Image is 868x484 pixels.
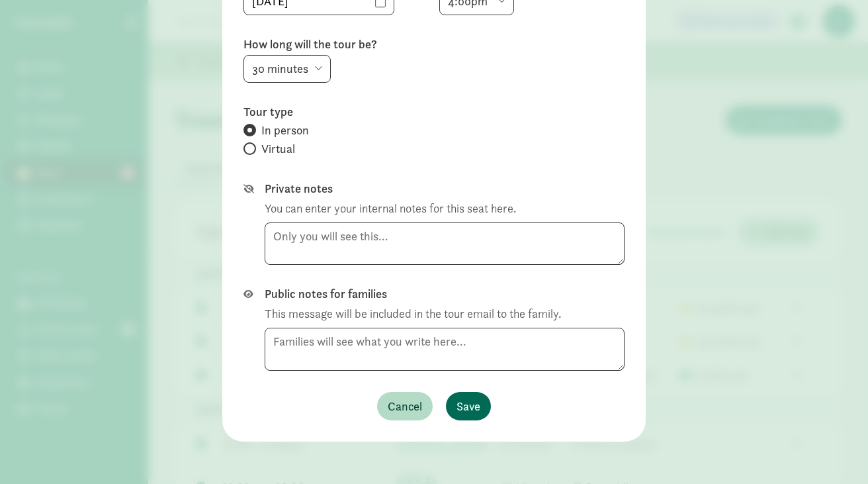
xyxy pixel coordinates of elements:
[456,397,480,415] span: Save
[446,392,491,420] button: Save
[377,392,433,420] button: Cancel
[265,199,516,217] div: You can enter your internal notes for this seat here.
[243,104,625,120] label: Tour type
[261,141,295,157] span: Virtual
[265,286,625,302] label: Public notes for families
[265,305,561,322] div: This message will be included in the tour email to the family.
[388,397,422,415] span: Cancel
[265,181,625,197] label: Private notes
[261,122,309,138] span: In person
[243,36,625,52] label: How long will the tour be?
[802,420,868,484] iframe: Chat Widget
